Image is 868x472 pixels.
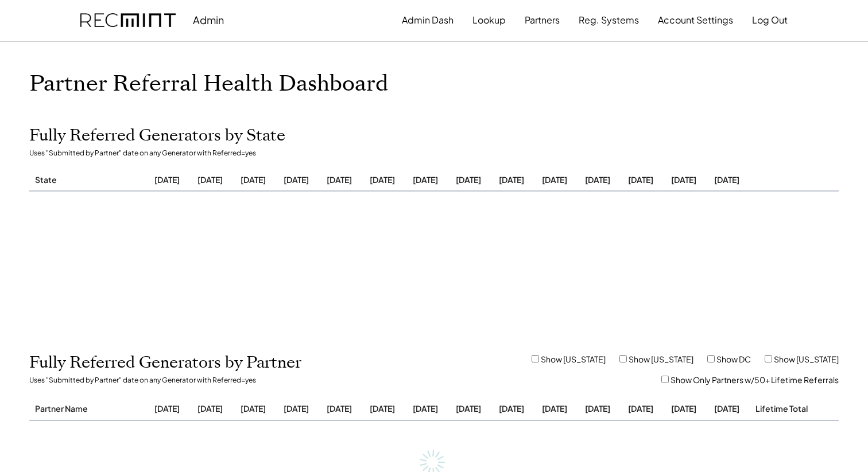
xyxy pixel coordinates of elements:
button: Admin Dash [402,9,454,32]
div: [DATE] [365,174,400,185]
div: [DATE] [236,174,270,185]
div: [DATE] [580,174,615,185]
div: [DATE] [193,174,227,185]
img: recmint-logotype%403x.png [80,13,176,28]
div: [DATE] [279,174,313,185]
label: Show [US_STATE] [774,354,839,364]
div: [DATE] [279,403,313,414]
div: [DATE] [580,403,615,414]
div: [DATE] [623,403,658,414]
h1: Partner Referral Health Dashboard [29,71,388,97]
button: Partners [525,9,560,32]
div: [DATE] [408,403,443,414]
div: [DATE] [666,174,701,185]
div: Partner Name [35,403,141,414]
label: Show [US_STATE] [541,354,606,364]
div: State [35,174,141,185]
div: [DATE] [408,174,443,185]
div: Admin [193,13,224,26]
div: [DATE] [236,403,270,414]
div: Uses "Submitted by Partner" date on any Generator with Referred=yes [29,149,256,158]
div: [DATE] [666,403,701,414]
h2: Fully Referred Generators by State [29,126,285,146]
div: [DATE] [451,403,486,414]
div: [DATE] [623,174,658,185]
div: [DATE] [322,174,356,185]
div: Lifetime Total [753,403,810,414]
div: [DATE] [150,403,184,414]
label: Show Only Partners w/50+ Lifetime Referrals [671,375,839,385]
div: [DATE] [322,403,356,414]
button: Lookup [472,9,506,32]
label: Show DC [716,354,751,364]
button: Account Settings [658,9,733,32]
div: [DATE] [710,403,744,414]
div: [DATE] [365,403,400,414]
div: [DATE] [537,403,572,414]
button: Log Out [752,9,788,32]
div: [DATE] [537,174,572,185]
div: [DATE] [710,174,744,185]
div: [DATE] [494,174,529,185]
div: [DATE] [150,174,184,185]
h2: Fully Referred Generators by Partner [29,353,301,373]
button: Reg. Systems [579,9,639,32]
div: [DATE] [193,403,227,414]
div: [DATE] [451,174,486,185]
div: Uses "Submitted by Partner" date on any Generator with Referred=yes [29,376,256,385]
div: [DATE] [494,403,529,414]
label: Show [US_STATE] [629,354,693,364]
